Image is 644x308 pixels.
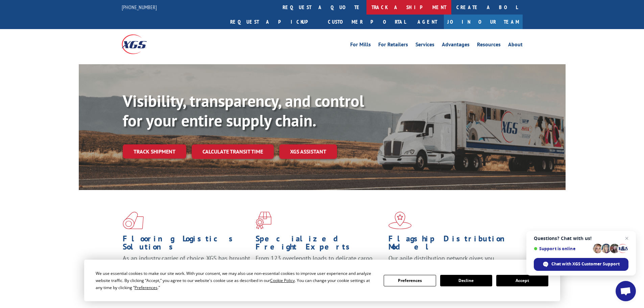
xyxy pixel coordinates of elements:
b: Visibility, transparency, and control for your entire supply chain. [123,90,364,131]
img: xgs-icon-flagship-distribution-model-red [388,212,412,229]
p: From 123 overlength loads to delicate cargo, our experienced staff knows the best way to move you... [256,254,383,284]
a: Join Our Team [444,15,523,29]
img: xgs-icon-focused-on-flooring-red [256,212,271,229]
span: Our agile distribution network gives you nationwide inventory management on demand. [388,254,513,270]
a: For Retailers [378,42,408,49]
span: Preferences [135,285,158,290]
div: We use essential cookies to make our site work. With your consent, we may also use non-essential ... [96,270,376,291]
a: Advantages [442,42,470,49]
button: Decline [440,275,492,286]
a: Agent [411,15,444,29]
span: As an industry carrier of choice, XGS has brought innovation and dedication to flooring logistics... [123,254,250,278]
span: Cookie Policy [270,278,295,283]
h1: Specialized Freight Experts [256,235,383,254]
a: Open chat [616,281,636,301]
div: Cookie Consent Prompt [84,260,560,301]
a: Calculate transit time [192,144,274,159]
span: Chat with XGS Customer Support [551,261,620,267]
a: Customer Portal [323,15,411,29]
a: Track shipment [123,144,186,159]
span: Questions? Chat with us! [534,236,628,241]
span: Support is online [534,246,591,251]
img: xgs-icon-total-supply-chain-intelligence-red [123,212,144,229]
h1: Flooring Logistics Solutions [123,235,251,254]
a: Request a pickup [225,15,323,29]
a: About [508,42,523,49]
a: [PHONE_NUMBER] [122,4,157,10]
a: XGS ASSISTANT [279,144,337,159]
span: Chat with XGS Customer Support [534,258,628,271]
button: Preferences [384,275,436,286]
a: Resources [477,42,501,49]
h1: Flagship Distribution Model [388,235,516,254]
a: For Mills [350,42,371,49]
a: Services [415,42,434,49]
button: Accept [496,275,548,286]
